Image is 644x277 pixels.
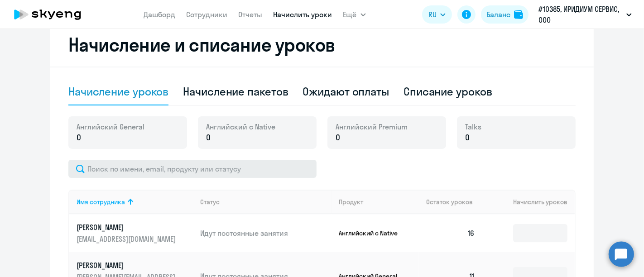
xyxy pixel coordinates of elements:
[200,228,332,238] p: Идут постоянные занятия
[482,190,575,214] th: Начислить уроков
[343,5,366,24] button: Ещё
[77,222,178,232] p: [PERSON_NAME]
[343,9,357,20] span: Ещё
[183,84,288,99] div: Начисление пакетов
[481,5,529,24] button: Балансbalance
[77,234,178,244] p: [EMAIL_ADDRESS][DOMAIN_NAME]
[486,9,510,20] div: Баланс
[77,132,81,143] span: 0
[339,198,419,206] div: Продукт
[428,9,437,20] span: RU
[200,198,220,206] div: Статус
[68,34,576,56] h2: Начисление и списание уроков
[426,198,482,206] div: Остаток уроков
[336,132,340,143] span: 0
[68,84,168,99] div: Начисление уроков
[538,4,623,25] p: #10385, ИРИДИУМ СЕРВИС, ООО
[68,160,317,178] input: Поиск по имени, email, продукту или статусу
[465,132,470,143] span: 0
[404,84,492,99] div: Списание уроков
[274,10,332,19] a: Начислить уроки
[77,198,193,206] div: Имя сотрудника
[77,222,193,244] a: [PERSON_NAME][EMAIL_ADDRESS][DOMAIN_NAME]
[200,198,332,206] div: Статус
[339,198,363,206] div: Продукт
[77,260,178,270] p: [PERSON_NAME]
[422,5,452,24] button: RU
[187,10,228,19] a: Сотрудники
[465,122,481,132] span: Talks
[77,122,144,132] span: Английский General
[206,122,275,132] span: Английский с Native
[239,10,263,19] a: Отчеты
[514,10,523,19] img: balance
[419,214,482,252] td: 16
[336,122,408,132] span: Английский Premium
[303,84,389,99] div: Ожидают оплаты
[339,229,407,237] p: Английский с Native
[534,4,636,25] button: #10385, ИРИДИУМ СЕРВИС, ООО
[426,198,473,206] span: Остаток уроков
[144,10,176,19] a: Дашборд
[206,132,211,143] span: 0
[77,198,125,206] div: Имя сотрудника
